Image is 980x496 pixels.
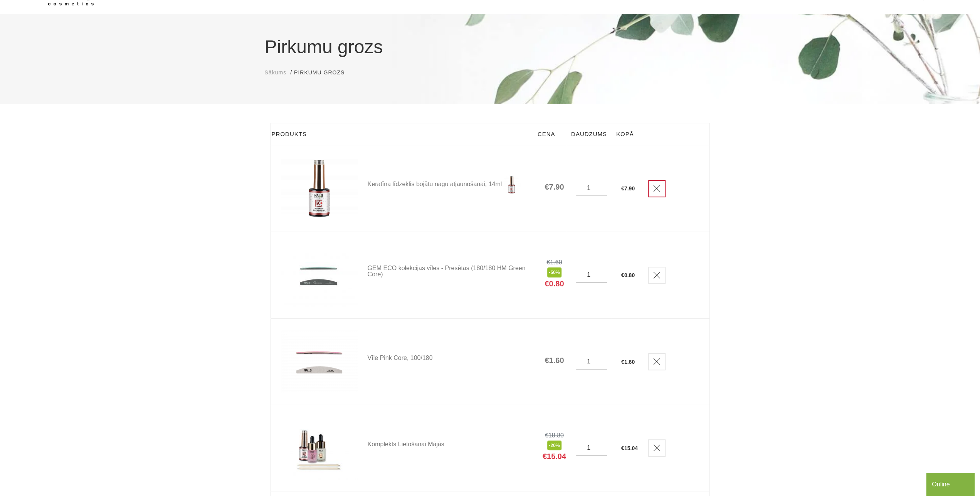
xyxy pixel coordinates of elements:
span: -50% [547,267,562,277]
th: Cena [533,123,566,145]
span: € [621,185,624,192]
span: 15.04 [624,445,638,451]
a: Vīle Pink Core, 100/180 [368,355,533,361]
img: Augstākās efektivitātes nagu stiprinātājs viegli maskējošā tonī. Piemērots ļoti stipri bojātietie... [502,175,521,194]
img: Vīle Pink Core, 100/180 [281,330,358,393]
a: Delete [648,267,666,284]
span: €1.60 [545,356,564,365]
span: € [621,272,624,278]
span: €0.80 [545,279,564,288]
th: Produkts [271,123,533,145]
img: Keratīna līdzeklis bojātu nagu atjaunošanai, 14ml [281,157,358,220]
a: Sākums [265,69,287,77]
span: € [621,359,624,365]
a: Delete [648,439,666,457]
img: GEM ECO kolekcijas vīles - Presētas (180/180 HM Green Core) [281,244,358,307]
h1: Pirkumu grozs [265,33,716,61]
a: Delete [648,353,666,370]
span: 1.60 [624,359,635,365]
a: GEM ECO kolekcijas vīles - Presētas (180/180 HM Green Core) [368,265,533,277]
a: Delete [648,180,666,197]
span: -20% [547,441,562,450]
th: Daudzums [566,123,612,145]
img: Komplekts Lietošanai Mājās [281,417,358,479]
th: Kopā [612,123,639,145]
a: Keratīna līdzeklis bojātu nagu atjaunošanai, 14ml [368,175,533,194]
span: 7.90 [624,185,635,192]
span: € [621,445,624,451]
li: Pirkumu grozs [294,69,352,77]
iframe: chat widget [926,471,976,496]
span: 0.80 [624,272,635,278]
a: Komplekts Lietošanai Mājās [368,441,533,447]
span: €15.04 [543,452,566,461]
s: €18.80 [545,432,564,439]
span: Sākums [265,69,287,76]
span: €7.90 [545,182,564,192]
s: €1.60 [546,259,562,266]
